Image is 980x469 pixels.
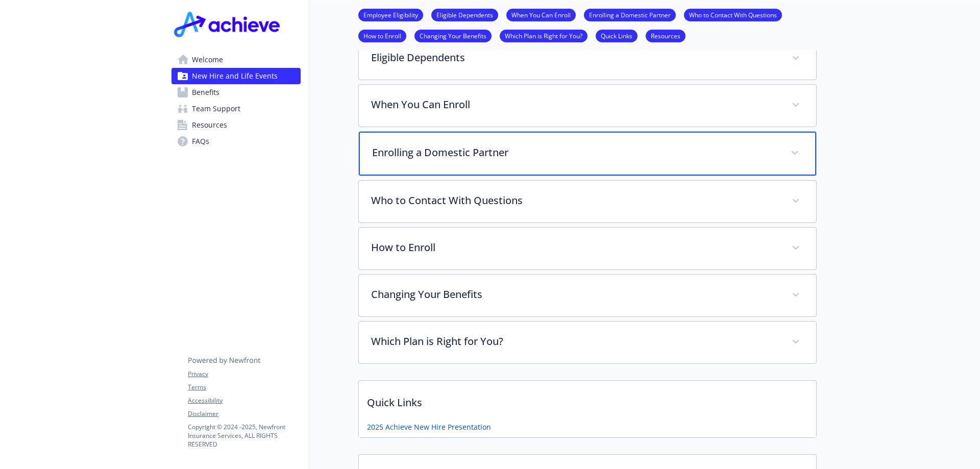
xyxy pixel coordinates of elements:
[192,52,223,68] span: Welcome
[371,193,779,208] p: Who to Contact With Questions
[359,85,816,127] div: When You Can Enroll
[359,132,816,176] div: Enrolling a Domestic Partner
[646,31,685,40] a: Resources
[359,38,816,80] div: Eligible Dependents
[171,52,301,68] a: Welcome
[371,287,779,302] p: Changing Your Benefits
[192,133,209,150] span: FAQs
[192,101,240,117] span: Team Support
[584,10,676,19] a: Enrolling a Domestic Partner
[371,97,779,112] p: When You Can Enroll
[188,423,300,449] p: Copyright © 2024 - 2025 , Newfront Insurance Services, ALL RIGHTS RESERVED
[171,117,301,133] a: Resources
[371,240,779,255] p: How to Enroll
[359,228,816,269] div: How to Enroll
[358,10,423,19] a: Employee Eligibility
[188,369,300,379] a: Privacy
[431,10,498,19] a: Eligible Dependents
[188,383,300,392] a: Terms
[372,145,778,160] p: Enrolling a Domestic Partner
[359,322,816,363] div: Which Plan is Right for You?
[359,381,816,418] p: Quick Links
[596,31,638,40] a: Quick Links
[188,396,300,405] a: Accessibility
[171,133,301,150] a: FAQs
[171,68,301,84] a: New Hire and Life Events
[171,101,301,117] a: Team Support
[684,10,782,19] a: Who to Contact With Questions
[359,181,816,223] div: Who to Contact With Questions
[367,422,491,432] a: 2025 Achieve New Hire Presentation
[358,31,406,40] a: How to Enroll
[171,84,301,101] a: Benefits
[500,31,587,40] a: Which Plan is Right for You?
[192,117,227,133] span: Resources
[359,275,816,316] div: Changing Your Benefits
[192,84,219,101] span: Benefits
[192,68,278,84] span: New Hire and Life Events
[188,409,300,418] a: Disclaimer
[371,334,779,349] p: Which Plan is Right for You?
[414,31,492,40] a: Changing Your Benefits
[506,10,576,19] a: When You Can Enroll
[371,50,779,65] p: Eligible Dependents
